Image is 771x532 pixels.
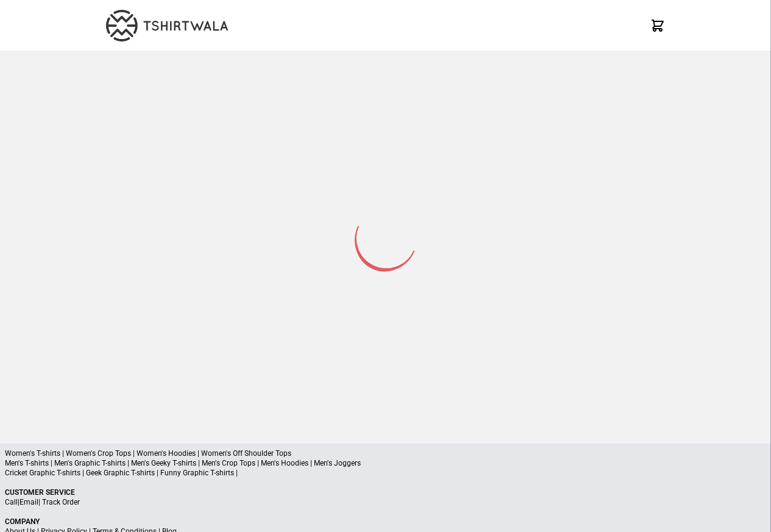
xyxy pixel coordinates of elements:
[5,498,18,506] a: Call
[5,488,766,497] p: Customer Service
[42,498,80,506] a: Track Order
[5,468,766,478] p: Cricket Graphic T-shirts | Geek Graphic T-shirts | Funny Graphic T-shirts |
[5,449,766,458] p: Women's T-shirts | Women's Crop Tops | Women's Hoodies | Women's Off Shoulder Tops
[5,458,766,468] p: Men's T-shirts | Men's Graphic T-shirts | Men's Geeky T-shirts | Men's Crop Tops | Men's Hoodies ...
[5,517,766,527] p: Company
[106,10,228,41] img: TW-LOGO-400-104.png
[20,498,38,506] a: Email
[5,497,766,507] p: | |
